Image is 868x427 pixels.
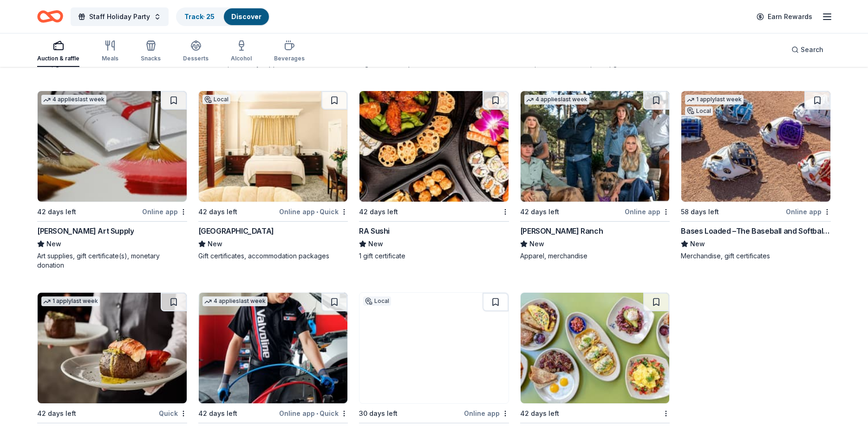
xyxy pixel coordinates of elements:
[690,238,705,250] span: New
[38,293,187,403] img: Image for Fleming's
[198,251,348,261] div: Gift certificates, accommodation packages
[38,91,187,202] img: Image for Trekell Art Supply
[41,95,106,105] div: 4 applies last week
[363,296,391,306] div: Local
[316,410,318,417] span: •
[685,95,744,105] div: 1 apply last week
[681,251,831,261] div: Merchandise, gift certificates
[37,55,79,62] div: Auction & raffle
[37,6,63,27] a: Home
[142,206,187,217] div: Online app
[41,296,100,306] div: 1 apply last week
[198,206,237,217] div: 42 days left
[199,91,348,202] img: Image for Napa River Inn
[37,91,187,270] a: Image for Trekell Art Supply4 applieslast week42 days leftOnline app[PERSON_NAME] Art SupplyNewAr...
[685,106,713,116] div: Local
[202,95,230,104] div: Local
[751,8,818,25] a: Earn Rewards
[359,251,509,261] div: 1 gift certificate
[231,13,261,20] a: Discover
[37,206,76,217] div: 42 days left
[786,206,831,217] div: Online app
[524,95,589,105] div: 4 applies last week
[274,55,305,62] div: Beverages
[71,7,169,26] button: Staff Holiday Party
[37,225,134,236] div: [PERSON_NAME] Art Supply
[183,36,209,67] button: Desserts
[102,36,118,67] button: Meals
[141,36,161,67] button: Snacks
[359,91,509,202] img: Image for RA Sushi
[801,44,823,55] span: Search
[176,7,270,26] button: Track· 25Discover
[681,91,830,202] img: Image for Bases Loaded –The Baseball and Softball Superstore
[198,225,274,236] div: [GEOGRAPHIC_DATA]
[529,238,544,250] span: New
[198,408,237,419] div: 42 days left
[520,91,670,261] a: Image for Kimes Ranch4 applieslast week42 days leftOnline app[PERSON_NAME] RanchNewApparel, merch...
[520,251,670,261] div: Apparel, merchandise
[681,225,831,236] div: Bases Loaded –The Baseball and Softball Superstore
[141,55,161,62] div: Snacks
[184,13,215,20] a: Track· 25
[208,238,222,250] span: New
[368,238,383,250] span: New
[521,293,670,403] img: Image for Snooze Eatery
[46,238,61,250] span: New
[89,11,150,22] span: Staff Holiday Party
[279,206,348,217] div: Online app Quick
[359,91,509,261] a: Image for RA Sushi42 days leftRA SushiNew1 gift certificate
[316,208,318,216] span: •
[464,407,509,419] div: Online app
[231,36,252,67] button: Alcohol
[681,206,719,217] div: 58 days left
[625,206,670,217] div: Online app
[199,293,348,403] img: Image for Valvoline
[520,206,559,217] div: 42 days left
[274,36,305,67] button: Beverages
[231,55,252,62] div: Alcohol
[202,296,268,306] div: 4 applies last week
[198,91,348,261] a: Image for Napa River InnLocal42 days leftOnline app•Quick[GEOGRAPHIC_DATA]NewGift certificates, a...
[681,91,831,261] a: Image for Bases Loaded –The Baseball and Softball Superstore1 applylast weekLocal58 days leftOnli...
[102,55,118,62] div: Meals
[279,407,348,419] div: Online app Quick
[183,55,209,62] div: Desserts
[159,407,187,419] div: Quick
[37,408,76,419] div: 42 days left
[521,91,670,202] img: Image for Kimes Ranch
[520,408,559,419] div: 42 days left
[359,206,398,217] div: 42 days left
[359,225,390,236] div: RA Sushi
[37,36,79,67] button: Auction & raffle
[359,293,509,403] img: Image for California's Great America
[520,225,603,236] div: [PERSON_NAME] Ranch
[359,408,398,419] div: 30 days left
[784,40,831,59] button: Search
[37,251,187,270] div: Art supplies, gift certificate(s), monetary donation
